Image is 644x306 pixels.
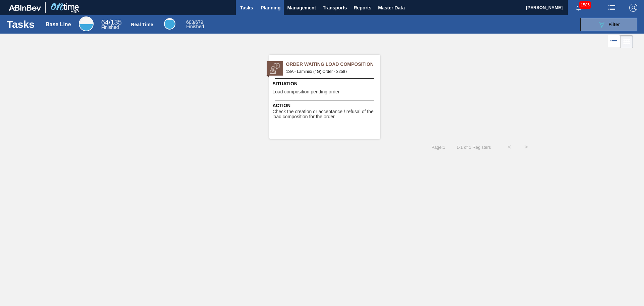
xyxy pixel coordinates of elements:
button: > [518,139,535,156]
img: Logout [629,4,637,12]
div: Base Line [46,21,71,28]
span: Finished [186,24,204,29]
span: Check the creation or acceptance / refusal of the load composition for the order [273,109,378,120]
h1: Tasks [7,20,36,28]
span: Load composition pending order [273,89,340,94]
button: Notifications [568,3,589,12]
span: Action [273,102,378,109]
span: Situation [273,80,378,87]
button: < [501,139,518,156]
div: List Vision [608,35,620,48]
span: 603 [186,19,194,25]
span: Planning [261,4,280,12]
span: Reports [354,4,371,12]
div: Base Line [79,16,94,31]
div: Real Time [131,22,153,27]
span: Tasks [239,4,254,12]
span: Management [287,4,316,12]
img: status [270,63,280,74]
img: TNhmsLtSVTkK8tSr43FrP2fwEKptu5GPRR3wAAAABJRU5ErkJggg== [9,5,41,11]
span: 64 [101,18,109,26]
span: Finished [101,25,119,30]
div: Base Line [101,19,122,30]
span: / 679 [186,19,203,25]
span: Transports [323,4,347,12]
div: Real Time [164,18,175,30]
span: Master Data [378,4,405,12]
span: 1SA - Laminex (4G) Order - 32587 [286,68,375,75]
button: Filter [580,18,637,31]
span: 1585 [579,1,591,9]
span: 1 - 1 of 1 Registers [455,145,491,150]
div: Card Vision [620,35,633,48]
div: Real Time [186,20,204,29]
span: Order Waiting Load Composition [286,61,380,68]
span: Page : 1 [431,145,445,150]
span: Filter [608,22,620,27]
img: userActions [608,4,616,12]
span: / 135 [101,18,122,26]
